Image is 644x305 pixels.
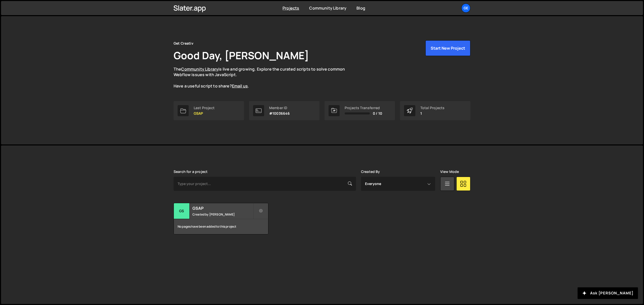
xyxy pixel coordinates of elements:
small: Created by [PERSON_NAME] [192,212,253,217]
a: Community Library [309,5,346,11]
span: 0 / 10 [373,111,382,115]
p: 1 [420,111,445,115]
label: Created By [361,170,380,174]
input: Type your project... [174,177,356,191]
div: Get Creativ [174,40,193,46]
div: Total Projects [420,106,445,110]
a: Ge [461,4,470,13]
a: Last Project GSAP [174,101,244,120]
a: GS GSAP Created by [PERSON_NAME] No pages have been added to this project [174,203,268,234]
button: Start New Project [425,40,470,56]
p: The is live and growing. Explore the curated scripts to solve common Webflow issues with JavaScri... [174,66,355,89]
div: Last Project [194,106,215,110]
a: Email us [232,83,248,89]
p: #10036646 [269,111,290,115]
div: GS [174,203,190,219]
a: Blog [356,5,365,11]
div: Projects Transferred [345,106,382,110]
h1: Good Day, [PERSON_NAME] [174,48,309,62]
a: Community Library [181,66,218,72]
div: Member ID [269,106,290,110]
label: Search for a project [174,170,208,174]
h2: GSAP [192,205,253,211]
label: View Mode [440,170,459,174]
a: Projects [283,5,299,11]
div: No pages have been added to this project [174,219,268,234]
button: Ask [PERSON_NAME] [578,287,638,299]
p: GSAP [194,111,215,115]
